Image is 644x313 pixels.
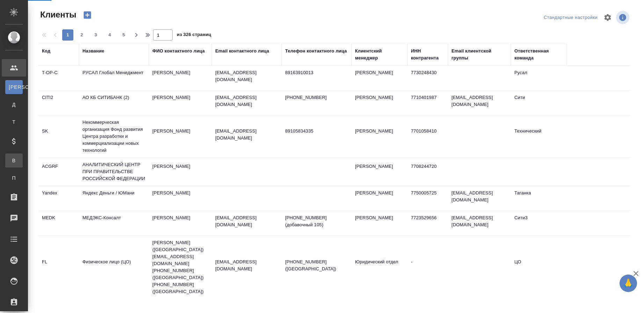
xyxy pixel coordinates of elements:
[352,186,407,211] td: [PERSON_NAME]
[215,214,278,228] p: [EMAIL_ADDRESS][DOMAIN_NAME]
[407,211,448,235] td: 7723529656
[149,91,212,115] td: [PERSON_NAME]
[215,94,278,108] p: [EMAIL_ADDRESS][DOMAIN_NAME]
[38,186,79,211] td: Yandex
[42,48,50,55] div: Код
[352,159,407,184] td: [PERSON_NAME]
[118,29,129,41] button: 5
[514,48,563,62] div: Ответственная команда
[9,119,19,126] span: Т
[177,30,211,41] span: из 326 страниц
[38,211,79,235] td: MEDK
[9,175,19,182] span: П
[215,69,278,83] p: [EMAIL_ADDRESS][DOMAIN_NAME]
[285,214,348,228] p: [PHONE_NUMBER] (добавочный 105)
[285,48,347,55] div: Телефон контактного лица
[411,48,444,62] div: ИНН контрагента
[407,91,448,115] td: 7710401987
[511,66,567,90] td: Русал
[79,9,96,21] button: Создать
[620,275,637,292] button: 🙏
[407,255,448,279] td: -
[149,124,212,149] td: [PERSON_NAME]
[9,101,19,108] span: Д
[352,91,407,115] td: [PERSON_NAME]
[104,31,115,38] span: 4
[104,29,115,41] button: 4
[215,48,269,55] div: Email контактного лица
[511,186,567,211] td: Таганка
[38,91,79,115] td: CITI2
[76,29,87,41] button: 2
[149,211,212,235] td: [PERSON_NAME]
[82,48,104,55] div: Название
[451,48,507,62] div: Email клиентской группы
[542,12,599,23] div: split button
[407,159,448,184] td: 7708244720
[285,258,348,272] p: [PHONE_NUMBER] ([GEOGRAPHIC_DATA])
[79,115,149,157] td: Некоммерческая организация Фонд развития Центра разработки и коммерциализации новых технологий
[76,31,87,38] span: 2
[5,154,23,168] a: В
[9,84,19,91] span: [PERSON_NAME]
[285,94,348,101] p: [PHONE_NUMBER]
[215,258,278,272] p: [EMAIL_ADDRESS][DOMAIN_NAME]
[511,211,567,235] td: Сити3
[5,98,23,112] a: Д
[285,69,348,76] p: 89163910013
[352,124,407,149] td: [PERSON_NAME]
[38,124,79,149] td: SK
[407,124,448,149] td: 7701058410
[149,159,212,184] td: [PERSON_NAME]
[511,255,567,279] td: ЦО
[215,128,278,142] p: [EMAIL_ADDRESS][DOMAIN_NAME]
[616,11,631,24] span: Посмотреть информацию
[511,91,567,115] td: Сити
[352,211,407,235] td: [PERSON_NAME]
[352,66,407,90] td: [PERSON_NAME]
[149,186,212,211] td: [PERSON_NAME]
[5,80,23,94] a: [PERSON_NAME]
[79,158,149,186] td: АНАЛИТИЧЕСКИЙ ЦЕНТР ПРИ ПРАВИТЕЛЬСТВЕ РОССИЙСКОЙ ФЕДЕРАЦИИ
[90,31,101,38] span: 3
[448,91,511,115] td: [EMAIL_ADDRESS][DOMAIN_NAME]
[79,186,149,211] td: Яндекс Деньги / ЮМани
[79,91,149,115] td: АО КБ СИТИБАНК (2)
[448,186,511,211] td: [EMAIL_ADDRESS][DOMAIN_NAME]
[599,9,616,26] span: Настроить таблицу
[448,211,511,235] td: [EMAIL_ADDRESS][DOMAIN_NAME]
[79,255,149,279] td: Физическое лицо (ЦО)
[149,66,212,90] td: [PERSON_NAME]
[352,255,407,279] td: Юридический отдел
[152,48,205,55] div: ФИО контактного лица
[90,29,101,41] button: 3
[38,9,76,20] span: Клиенты
[38,159,79,184] td: ACGRF
[5,115,23,129] a: Т
[407,186,448,211] td: 7750005725
[149,236,212,299] td: [PERSON_NAME] ([GEOGRAPHIC_DATA]) [EMAIL_ADDRESS][DOMAIN_NAME] [PHONE_NUMBER] ([GEOGRAPHIC_DATA])...
[622,276,634,291] span: 🙏
[9,157,19,164] span: В
[38,255,79,279] td: FL
[407,66,448,90] td: 7730248430
[79,66,149,90] td: РУСАЛ Глобал Менеджмент
[5,171,23,185] a: П
[118,31,129,38] span: 5
[38,66,79,90] td: T-OP-C
[285,128,348,135] p: 89105834335
[79,211,149,235] td: МЕДЭКС-Консалт
[511,124,567,149] td: Технический
[355,48,404,62] div: Клиентский менеджер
